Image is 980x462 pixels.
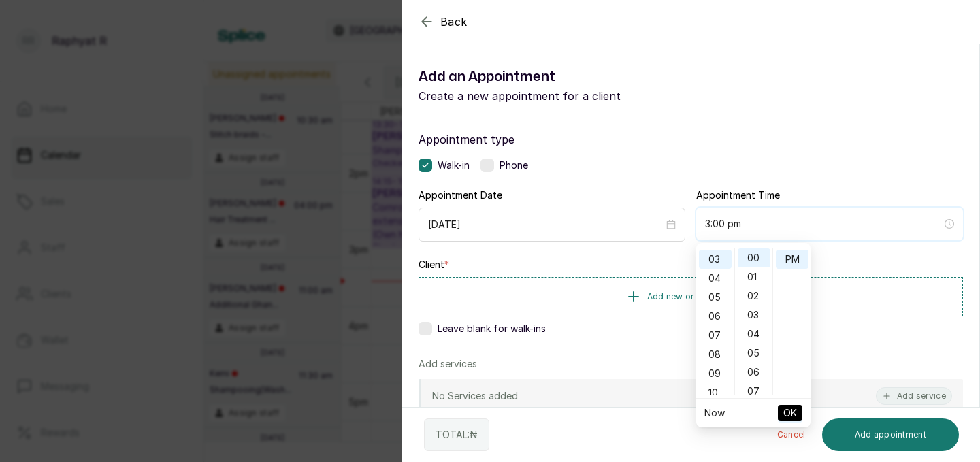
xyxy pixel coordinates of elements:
p: No Services added [432,389,518,403]
div: 06 [699,307,732,326]
div: 05 [738,344,770,363]
a: Now [704,407,725,418]
div: PM [776,250,808,269]
div: 01 [738,267,770,286]
p: TOTAL: ₦ [436,428,478,442]
span: Leave blank for walk-ins [438,322,546,335]
div: 02 [738,286,770,306]
div: 07 [699,326,732,345]
h1: Add an Appointment [419,66,691,88]
span: Phone [500,159,528,172]
button: Add appointment [822,418,960,451]
div: 03 [738,306,770,325]
label: Appointment Time [696,188,780,202]
label: Appointment Date [419,188,502,202]
div: 09 [699,364,732,383]
div: 10 [699,383,732,402]
div: 07 [738,382,770,401]
div: 04 [738,325,770,344]
input: Select date [428,217,664,232]
button: Back [419,14,468,30]
span: Walk-in [438,159,470,172]
div: 00 [738,248,770,267]
span: OK [783,400,797,426]
label: Client [419,258,449,271]
div: 06 [738,363,770,382]
button: Add new or select existing [419,277,963,316]
button: Add service [876,387,952,405]
button: OK [778,405,802,421]
div: 03 [699,250,732,269]
input: Select time [705,216,942,231]
span: Back [440,14,468,30]
div: 04 [699,269,732,288]
p: Create a new appointment for a client [419,88,691,104]
div: 05 [699,288,732,307]
button: Cancel [766,418,817,451]
p: Add services [419,357,477,371]
span: Add new or select existing [647,291,757,302]
label: Appointment type [419,131,963,148]
div: 08 [699,345,732,364]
